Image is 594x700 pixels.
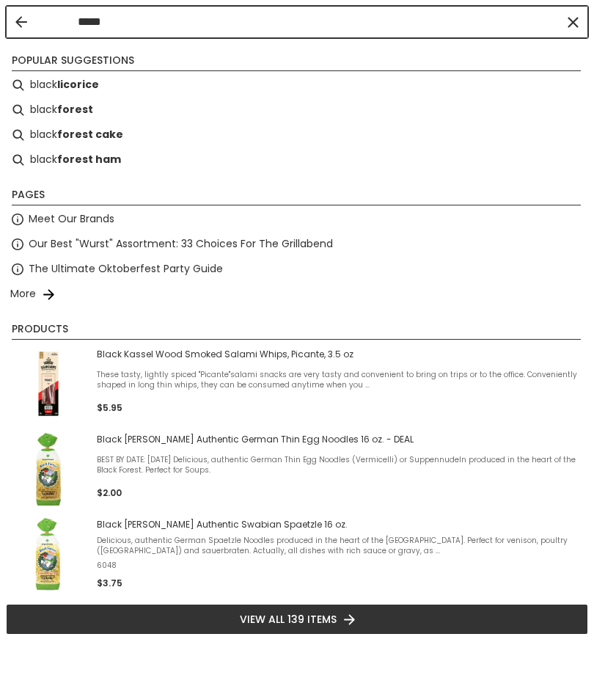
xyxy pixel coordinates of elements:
li: black forest cake [6,123,588,147]
span: Black Kassel Wood Smoked Salami Whips, Picante, 3.5 oz [97,349,582,360]
a: Black Forest Girl Authentic Thin Egg Noodles VermicelliBlack [PERSON_NAME] Authentic German Thin ... [12,432,582,506]
a: Black Forest Girl Authentic SpaetzleBlack [PERSON_NAME] Authentic Swabian Spaetzle 16 oz.Deliciou... [12,517,582,591]
li: Black Kassel Wood Smoked Salami Whips, Picante, 3.5 oz [6,341,588,426]
li: Products [12,321,581,340]
span: $5.95 [97,401,122,414]
span: $3.75 [97,577,122,589]
span: Delicious, authentic German Spaetzle Noodles produced in the heart of the [GEOGRAPHIC_DATA]. Perf... [97,536,582,556]
li: black forest [6,98,588,123]
li: black licorice [6,73,588,98]
img: Black Forest Girl Authentic Spaetzle [12,517,85,591]
li: View all 139 items [6,604,588,635]
b: forest [57,101,93,118]
span: Black [PERSON_NAME] Authentic German Thin Egg Noodles 16 oz. - DEAL [97,434,582,445]
b: licorice [57,76,99,93]
li: Pages [12,187,581,205]
li: Meet Our Brands [6,207,588,232]
img: Black Forest Girl Authentic Thin Egg Noodles Vermicelli [12,432,85,506]
li: black forest ham [6,147,588,172]
button: Back [15,16,27,28]
span: View all 139 items [240,611,337,627]
a: Black Kassel Wood Smoked Salami WhipsBlack Kassel Wood Smoked Salami Whips, Picante, 3.5 ozThese ... [12,347,582,420]
button: Clear [565,15,580,29]
b: forest cake [57,126,123,143]
li: Popular suggestions [12,53,581,71]
img: Black Kassel Wood Smoked Salami Whips [12,347,85,420]
span: 6048 [97,561,582,571]
span: These tasty, lightly spiced "Picante"salami snacks are very tasty and convenient to bring on trip... [97,370,582,390]
a: The Ultimate Oktoberfest Party Guide [29,260,223,277]
span: $2.00 [97,486,122,499]
b: forest ham [57,151,121,168]
li: More [6,282,588,307]
li: Our Best "Wurst" Assortment: 33 Choices For The Grillabend [6,232,588,257]
li: Black Forest Girl Authentic Swabian Spaetzle 16 oz. [6,511,588,597]
span: Black [PERSON_NAME] Authentic Swabian Spaetzle 16 oz. [97,519,582,531]
a: Our Best "Wurst" Assortment: 33 Choices For The Grillabend [29,236,333,252]
li: Black Forest Girl Authentic German Thin Egg Noodles 16 oz. - DEAL [6,426,588,511]
li: The Ultimate Oktoberfest Party Guide [6,257,588,282]
a: Meet Our Brands [29,211,114,227]
span: BEST BY DATE: [DATE] Delicious, authentic German Thin Egg Noodles (Vermicelli) or Suppennudeln pr... [97,455,582,475]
